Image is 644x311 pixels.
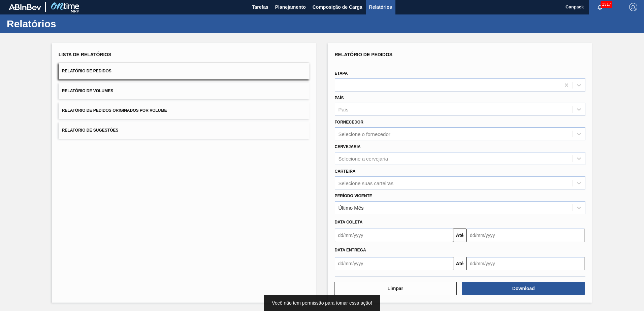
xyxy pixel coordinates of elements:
[339,131,390,137] div: Selecione o fornecedor
[334,282,457,295] button: Limpar
[9,4,41,10] img: TNhmsLtSVTkK8tSr43FrP2fwEKptu5GPRR3wAAAABJRU5ErkJggg==
[339,180,393,186] div: Selecione suas carteiras
[589,2,611,12] button: Notificações
[335,120,363,125] label: Fornecedor
[335,248,366,252] span: Data Entrega
[7,20,126,28] h1: Relatórios
[335,169,356,174] label: Carteira
[59,52,111,57] span: Lista de Relatórios
[453,229,466,242] button: Até
[466,257,585,270] input: dd/mm/yyyy
[335,71,348,76] label: Etapa
[466,229,585,242] input: dd/mm/yyyy
[601,1,612,8] span: 1317
[335,229,453,242] input: dd/mm/yyyy
[335,220,363,224] span: Data coleta
[59,63,310,79] button: Relatório de Pedidos
[275,3,306,11] span: Planejamento
[339,155,388,161] div: Selecione a cervejaria
[272,300,372,306] span: Você não tem permissão para tomar essa ação!
[62,89,113,93] span: Relatório de Volumes
[335,52,393,57] span: Relatório de Pedidos
[252,3,268,11] span: Tarefas
[629,3,637,11] img: Logout
[339,107,349,112] div: País
[369,3,392,11] span: Relatórios
[335,144,361,149] label: Cervejaria
[59,83,310,99] button: Relatório de Volumes
[59,102,310,119] button: Relatório de Pedidos Originados por Volume
[335,194,372,198] label: Período Vigente
[59,122,310,139] button: Relatório de Sugestões
[313,3,362,11] span: Composição de Carga
[335,96,344,100] label: País
[335,257,453,270] input: dd/mm/yyyy
[62,108,167,113] span: Relatório de Pedidos Originados por Volume
[62,69,111,73] span: Relatório de Pedidos
[453,257,466,270] button: Até
[62,128,119,133] span: Relatório de Sugestões
[339,205,364,210] div: Último Mês
[462,282,585,295] button: Download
